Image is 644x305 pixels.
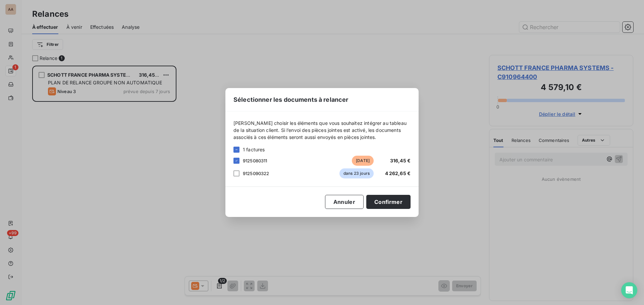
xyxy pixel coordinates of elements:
[243,158,267,163] span: 9125080311
[385,170,411,176] span: 4 262,65 €
[243,146,265,153] span: 1 factures
[243,171,269,176] span: 9125090322
[366,195,411,209] button: Confirmer
[352,156,374,166] span: [DATE]
[233,95,348,104] span: Sélectionner les documents à relancer
[621,282,637,298] div: Open Intercom Messenger
[233,120,411,141] span: [PERSON_NAME] choisir les éléments que vous souhaitez intégrer au tableau de la situation client....
[325,195,364,209] button: Annuler
[339,168,374,178] span: dans 23 jours
[390,158,411,163] span: 316,45 €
